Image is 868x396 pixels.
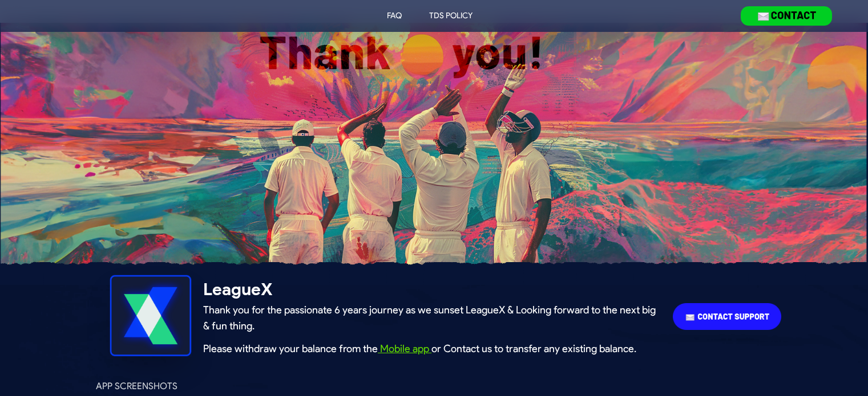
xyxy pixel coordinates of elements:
[203,279,661,300] h1: LeagueX
[741,6,832,25] img: download leaguex app
[378,342,431,355] a: Mobile app
[387,10,402,22] div: FAQ
[673,303,781,330] img: app store
[110,275,192,357] img: leagueX App
[203,341,636,357] p: Please withdraw your balance from the or Contact us to transfer any existing balance.
[429,10,473,22] div: TDS Policy
[96,379,177,393] p: App Screenshots
[203,302,661,334] p: Thank you for the passionate 6 years journey as we sunset LeagueX & Looking forward to the next b...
